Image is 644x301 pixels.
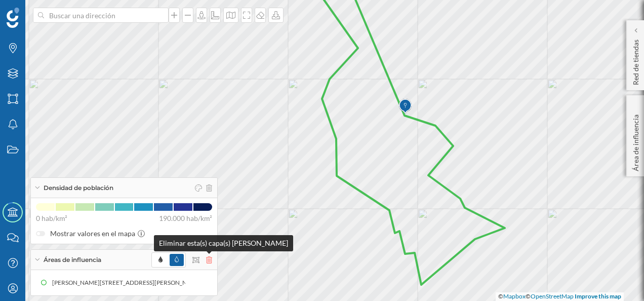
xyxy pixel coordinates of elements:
div: [PERSON_NAME][STREET_ADDRESS][PERSON_NAME] (Área dibujada) [50,278,247,288]
div: © © [496,292,624,301]
span: 190.000 hab/km² [159,213,212,223]
p: Red de tiendas [631,35,641,85]
img: Marker [399,96,412,117]
label: Mostrar valores en el mapa [36,229,212,239]
span: Soporte [20,7,56,16]
a: OpenStreetMap [531,292,574,300]
img: Geoblink Logo [7,8,19,28]
a: Improve this map [575,292,621,300]
span: Áreas de influencia [44,255,101,265]
span: Densidad de población [44,183,113,193]
span: 0 hab/km² [36,213,67,223]
p: Área de influencia [631,110,641,171]
a: Mapbox [503,292,526,300]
